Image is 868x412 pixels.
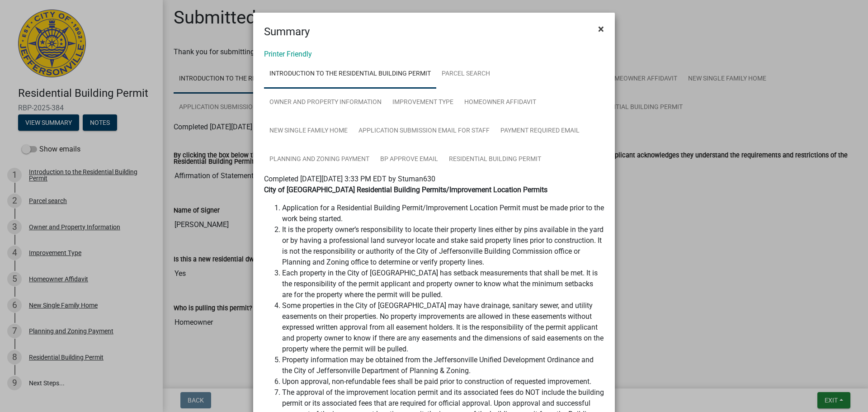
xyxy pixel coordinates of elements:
a: Printer Friendly [264,50,312,58]
li: Application for a Residential Building Permit/Improvement Location Permit must be made prior to t... [282,203,604,224]
a: Introduction to the Residential Building Permit [264,60,436,89]
a: Parcel search [436,60,495,89]
a: Application Submission Email for Staff [353,117,495,146]
a: Homeowner Affidavit [459,88,542,117]
span: Completed [DATE][DATE] 3:33 PM EDT by Stuman630 [264,175,435,183]
li: It is the property owner’s responsibility to locate their property lines either by pins available... [282,224,604,268]
a: Planning and Zoning Payment [264,145,375,174]
a: Owner and Property Information [264,88,387,117]
h4: Summary [264,24,310,40]
a: New Single Family Home [264,117,353,146]
a: Improvement Type [387,88,459,117]
strong: City of [GEOGRAPHIC_DATA] Residential Building Permits/Improvement Location Permits [264,185,547,194]
li: Some properties in the City of [GEOGRAPHIC_DATA] may have drainage, sanitary sewer, and utility e... [282,300,604,355]
button: Close [591,16,611,42]
a: BP Approve Email [375,145,443,174]
a: Payment Required Email [495,117,585,146]
li: Upon approval, non-refundable fees shall be paid prior to construction of requested improvement. [282,376,604,387]
li: Property information may be obtained from the Jeffersonville Unified Development Ordinance and th... [282,355,604,376]
a: Residential Building Permit [443,145,547,174]
span: × [598,23,604,35]
li: Each property in the City of [GEOGRAPHIC_DATA] has setback measurements that shall be met. It is ... [282,268,604,300]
